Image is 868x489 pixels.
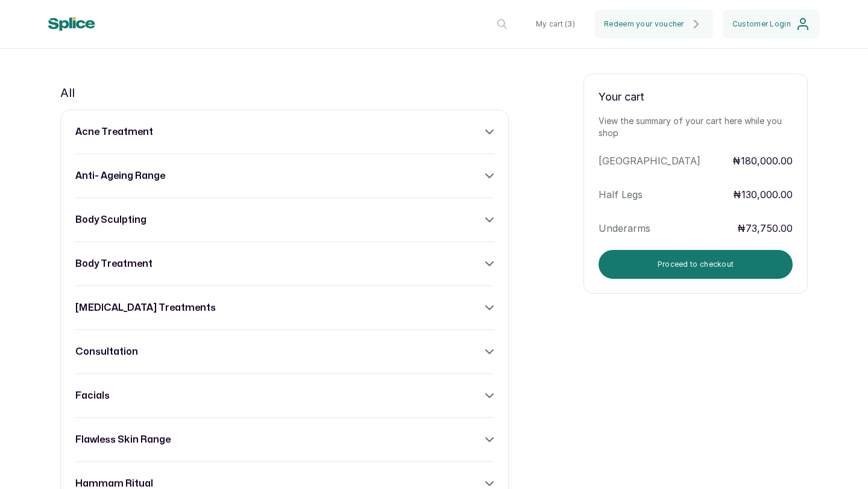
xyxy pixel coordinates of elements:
h3: acne treatment [75,125,153,139]
p: All [60,83,75,102]
p: ₦180,000.00 [732,154,793,168]
h3: body treatment [75,257,153,271]
span: Customer Login [732,19,791,29]
h3: facials [75,388,110,403]
p: Underarms [599,221,734,235]
p: ₦130,000.00 [733,187,793,202]
h3: body sculpting [75,213,146,227]
span: Redeem your voucher [604,19,684,29]
p: Half Legs [599,187,733,202]
button: Redeem your voucher [594,10,713,39]
button: Customer Login [723,10,820,39]
p: Your cart [599,89,793,105]
button: My cart (3) [526,10,585,39]
h3: [MEDICAL_DATA] treatments [75,301,216,315]
p: [GEOGRAPHIC_DATA] [599,154,732,168]
p: View the summary of your cart here while you shop [599,115,793,139]
h3: anti- ageing range [75,169,165,183]
h3: flawless skin range [75,432,171,447]
button: Proceed to checkout [599,250,793,279]
h3: consultation [75,344,138,359]
p: ₦73,750.00 [737,221,793,235]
